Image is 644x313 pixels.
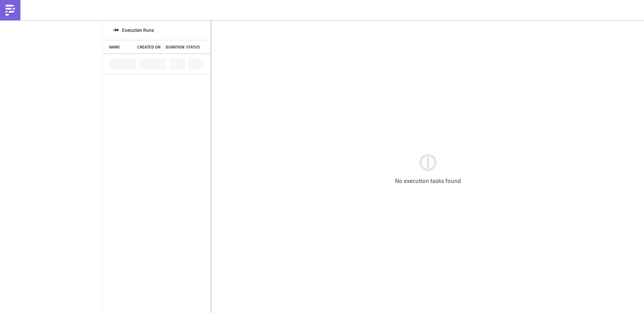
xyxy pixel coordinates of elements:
div: Name [109,44,134,49]
div: Duration [166,44,183,49]
div: Created On [137,44,162,49]
div: Status [186,44,200,49]
h4: No execution tasks found [395,177,461,184]
img: PushMetrics [5,5,16,16]
span: Execution Runs [122,27,154,33]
